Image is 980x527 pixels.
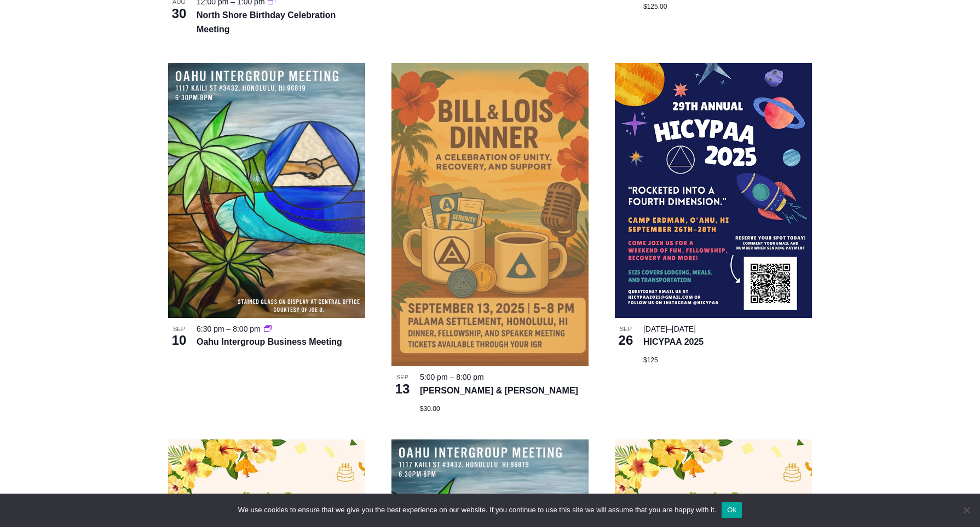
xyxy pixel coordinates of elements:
[643,3,667,10] span: $125.00
[643,337,704,346] a: HICYPAA 2025
[672,325,696,333] span: [DATE]
[643,325,667,333] span: [DATE]
[197,325,224,333] time: 6:30 pm
[615,63,812,318] img: IMG_8128 small
[643,323,812,335] div: –
[391,63,589,366] img: B&L Dinner
[168,331,190,350] span: 10
[420,386,578,395] a: [PERSON_NAME] & [PERSON_NAME]
[168,4,190,23] span: 30
[722,502,742,518] button: Ok
[420,405,440,413] span: $30.00
[168,325,190,334] span: Sep
[456,373,484,381] time: 8:00 pm
[391,373,413,382] span: Sep
[238,505,716,516] span: We use cookies to ensure that we give you the best experience on our website. If you continue to ...
[197,10,336,34] a: North Shore Birthday Celebration Meeting
[615,325,637,334] span: Sep
[233,325,261,333] time: 8:00 pm
[168,63,365,318] img: OIGBusinessMeeting
[420,373,448,381] time: 5:00 pm
[961,505,972,516] span: No
[615,331,637,350] span: 26
[449,373,454,381] span: –
[197,337,342,346] a: Oahu Intergroup Business Meeting
[264,325,272,333] a: Event series: Oahu Intergroup Business Meeting
[226,325,230,333] span: –
[643,356,658,364] span: $125
[391,380,413,398] span: 13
